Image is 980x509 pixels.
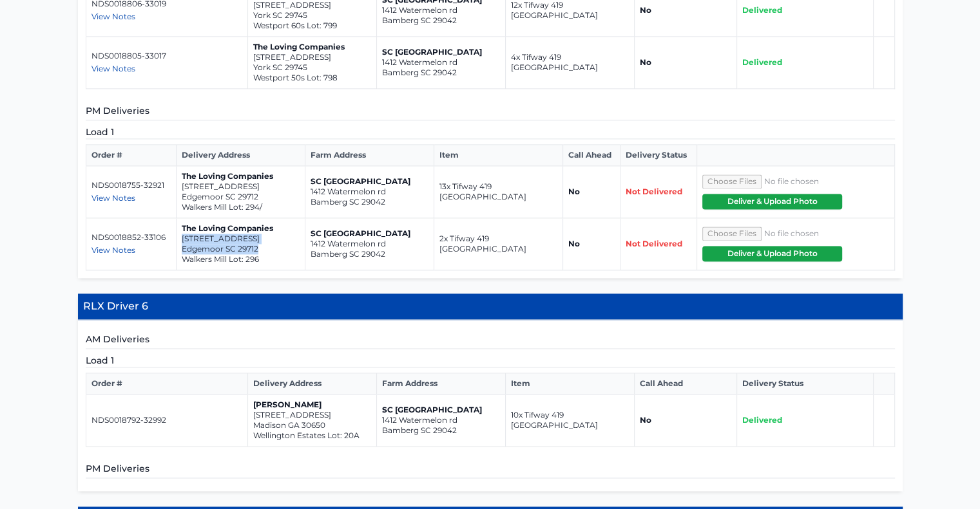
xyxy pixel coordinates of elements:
p: Bamberg SC 29042 [311,197,428,207]
p: York SC 29745 [253,62,371,73]
p: Walkers Mill Lot: 294/ [182,202,300,212]
th: Delivery Address [248,373,377,394]
span: Delivered [742,57,782,67]
p: Westport 60s Lot: 799 [253,21,371,31]
p: Walkers Mill Lot: 296 [182,254,300,264]
span: Not Delivered [626,239,682,248]
th: Farm Address [377,373,506,394]
p: Bamberg SC 29042 [382,425,500,436]
h5: AM Deliveries [86,333,895,349]
strong: No [568,187,580,196]
p: 1412 Watermelon rd [311,239,428,249]
th: Call Ahead [635,373,737,394]
p: NDS0018792-32992 [91,415,243,425]
p: 1412 Watermelon rd [382,57,500,68]
p: 1412 Watermelon rd [311,187,428,197]
h5: PM Deliveries [86,104,895,120]
td: 13x Tifway 419 [GEOGRAPHIC_DATA] [434,166,562,218]
p: SC [GEOGRAPHIC_DATA] [311,176,428,187]
p: [STREET_ADDRESS] [253,52,371,62]
td: 4x Tifway 419 [GEOGRAPHIC_DATA] [506,37,635,89]
th: Delivery Address [176,145,305,166]
h5: Load 1 [86,354,895,367]
p: [PERSON_NAME] [253,400,371,410]
strong: No [640,5,651,15]
p: Edgemoor SC 29712 [182,244,300,254]
p: York SC 29745 [253,10,371,21]
button: Deliver & Upload Photo [702,194,842,209]
th: Delivery Status [737,373,874,394]
strong: No [640,57,651,67]
p: Bamberg SC 29042 [382,68,500,78]
td: 10x Tifway 419 [GEOGRAPHIC_DATA] [506,394,635,447]
th: Delivery Status [620,145,697,166]
button: Deliver & Upload Photo [702,246,842,261]
h4: RLX Driver 6 [78,293,903,320]
p: Edgemoor SC 29712 [182,192,300,202]
p: The Loving Companies [182,171,300,181]
span: Delivered [742,415,782,425]
p: Wellington Estates Lot: 20A [253,430,371,441]
p: SC [GEOGRAPHIC_DATA] [382,47,500,57]
p: [STREET_ADDRESS] [182,234,300,244]
span: View Notes [91,64,135,73]
h5: PM Deliveries [86,462,895,478]
h5: Load 1 [86,125,895,139]
td: 2x Tifway 419 [GEOGRAPHIC_DATA] [434,218,562,270]
strong: No [640,415,651,425]
p: SC [GEOGRAPHIC_DATA] [311,228,428,239]
th: Item [434,145,562,166]
p: Bamberg SC 29042 [382,15,500,26]
strong: No [568,239,580,248]
span: View Notes [91,193,135,203]
th: Order # [86,145,176,166]
th: Order # [86,373,248,394]
p: 1412 Watermelon rd [382,5,500,15]
p: [STREET_ADDRESS] [182,181,300,192]
span: Not Delivered [626,187,682,196]
p: The Loving Companies [253,42,371,52]
p: Bamberg SC 29042 [311,249,428,259]
p: NDS0018852-33106 [91,232,171,243]
span: View Notes [91,12,135,21]
span: Delivered [742,5,782,15]
p: SC [GEOGRAPHIC_DATA] [382,405,500,415]
th: Farm Address [305,145,434,166]
p: Westport 50s Lot: 798 [253,73,371,83]
p: [STREET_ADDRESS] [253,410,371,420]
p: The Loving Companies [182,223,300,234]
th: Call Ahead [562,145,620,166]
span: View Notes [91,245,135,255]
p: 1412 Watermelon rd [382,415,500,425]
p: NDS0018755-32921 [91,180,171,190]
p: NDS0018805-33017 [91,51,243,61]
p: Madison GA 30650 [253,420,371,430]
th: Item [506,373,635,394]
